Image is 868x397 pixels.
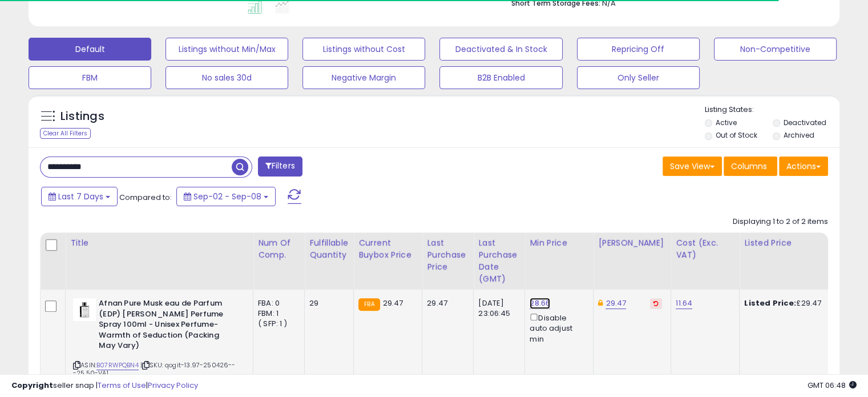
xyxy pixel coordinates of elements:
div: [PERSON_NAME] [598,237,666,249]
label: Deactivated [783,118,826,127]
button: Sep-02 - Sep-08 [176,187,276,206]
div: FBA: 0 [258,298,296,308]
div: ( SFP: 1 ) [258,319,296,329]
button: Save View [663,157,722,176]
a: 11.64 [676,298,692,309]
span: Last 7 Days [58,191,103,202]
span: Compared to: [119,192,172,203]
div: Disable auto adjust min [530,311,584,344]
div: Last Purchase Date (GMT) [478,237,520,285]
div: Current Buybox Price [358,237,417,261]
div: [DATE] 23:06:45 [478,298,516,319]
strong: Copyright [11,380,53,391]
div: Cost (Exc. VAT) [676,237,734,261]
a: B07RWPQBN4 [96,360,139,370]
div: Num of Comp. [258,237,300,261]
button: Deactivated & In Stock [439,38,562,61]
div: FBM: 1 [258,308,296,319]
button: B2B Enabled [439,66,562,89]
label: Active [716,118,737,127]
small: FBA [358,298,380,311]
b: Afnan Pure Musk eau de Parfum (EDP) [PERSON_NAME] Perfume Spray 100ml - Unisex Perfume- Warmth of... [99,298,237,354]
span: 29.47 [383,298,403,308]
button: Repricing Off [577,38,700,61]
button: Columns [724,157,777,176]
div: Displaying 1 to 2 of 2 items [733,216,828,227]
a: Privacy Policy [148,380,198,391]
button: Non-Competitive [714,38,837,61]
button: No sales 30d [165,66,288,89]
div: 29.47 [427,298,465,308]
div: Last Purchase Price [427,237,469,273]
div: Clear All Filters [40,128,91,139]
div: Listed Price [744,237,843,249]
span: Sep-02 - Sep-08 [193,191,261,202]
label: Archived [783,130,814,140]
button: Only Seller [577,66,700,89]
span: 2025-09-16 06:48 GMT [808,380,857,391]
span: Columns [731,161,767,172]
b: Listed Price: [744,298,796,308]
p: Listing States: [705,105,839,115]
a: 28.66 [530,298,550,309]
button: Filters [258,157,302,177]
h5: Listings [60,109,104,125]
a: 29.47 [605,298,626,309]
button: FBM [29,66,151,89]
div: Title [70,237,248,249]
label: Out of Stock [716,130,757,140]
a: Terms of Use [98,380,146,391]
button: Negative Margin [302,66,425,89]
div: £29.47 [744,298,839,308]
div: seller snap | | [11,380,198,391]
button: Listings without Min/Max [165,38,288,61]
div: 29 [309,298,345,308]
img: 21mrHdC4aEL._SL40_.jpg [73,298,96,321]
div: Min Price [530,237,588,249]
button: Listings without Cost [302,38,425,61]
button: Default [29,38,151,61]
button: Actions [779,157,828,176]
div: Fulfillable Quantity [309,237,349,261]
button: Last 7 Days [41,187,118,206]
span: | SKU: qogit-13.97-250426---25.50-VA1 [73,360,236,378]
